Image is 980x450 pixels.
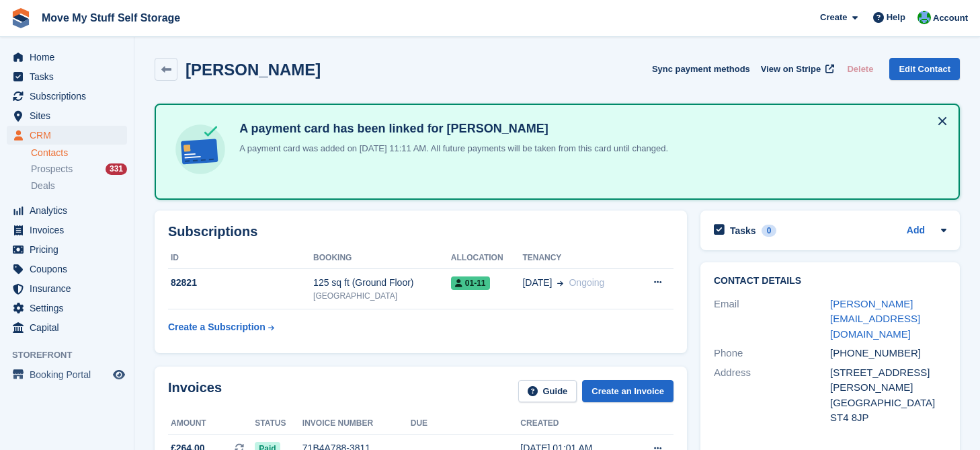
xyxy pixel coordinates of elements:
[36,7,186,29] a: Move My Stuff Self Storage
[830,346,946,361] div: [PHONE_NUMBER]
[30,365,110,384] span: Booking Portal
[168,380,222,402] h2: Invoices
[820,11,847,24] span: Create
[714,365,830,426] div: Address
[30,299,110,317] span: Settings
[30,221,110,239] span: Invoices
[255,413,302,435] th: Status
[842,58,879,80] button: Delete
[7,126,127,145] a: menu
[168,320,266,334] div: Create a Subscription
[168,315,274,340] a: Create a Subscription
[168,276,313,290] div: 82821
[830,410,946,426] div: ST4 8JP
[31,162,127,176] a: Prospects 331
[917,11,931,24] img: Dan
[30,87,110,106] span: Subscriptions
[168,248,313,269] th: ID
[186,61,321,79] h2: [PERSON_NAME]
[761,63,821,76] span: View on Stripe
[31,163,73,176] span: Prospects
[30,260,110,278] span: Coupons
[522,248,635,269] th: Tenancy
[30,318,110,337] span: Capital
[7,299,127,317] a: menu
[7,201,127,220] a: menu
[30,201,110,220] span: Analytics
[830,365,946,381] div: [STREET_ADDRESS]
[933,11,968,25] span: Account
[31,147,127,159] a: Contacts
[7,365,127,384] a: menu
[30,240,110,259] span: Pricing
[451,276,490,290] span: 01-11
[451,248,523,269] th: Allocation
[30,106,110,125] span: Sites
[7,279,127,298] a: menu
[7,221,127,239] a: menu
[30,67,110,86] span: Tasks
[30,279,110,298] span: Insurance
[907,223,925,239] a: Add
[714,297,830,342] div: Email
[7,87,127,106] a: menu
[7,318,127,337] a: menu
[7,106,127,125] a: menu
[11,8,31,28] img: stora-icon-8386f47178a22dfd0bd8f6a31ec36ba5ce8667c1dd55bd0f319d3a0aa187defe.svg
[582,380,673,402] a: Create an Invoice
[411,413,521,435] th: Due
[172,121,229,178] img: card-linked-ebf98d0992dc2aeb22e95c0e3c79077019eb2392cfd83c6a337811c24bc77127.svg
[168,413,255,435] th: Amount
[7,260,127,278] a: menu
[522,276,552,290] span: [DATE]
[7,67,127,86] a: menu
[887,11,905,24] span: Help
[30,126,110,145] span: CRM
[520,413,630,435] th: Created
[234,121,668,137] h4: A payment card has been linked for [PERSON_NAME]
[830,396,946,411] div: [GEOGRAPHIC_DATA]
[313,276,451,290] div: 125 sq ft (Ground Floor)
[714,346,830,361] div: Phone
[168,224,673,239] h2: Subscriptions
[830,380,946,396] div: [PERSON_NAME]
[830,298,920,340] a: [PERSON_NAME][EMAIL_ADDRESS][DOMAIN_NAME]
[313,248,451,269] th: Booking
[31,179,127,193] a: Deals
[7,48,127,67] a: menu
[756,58,837,80] a: View on Stripe
[7,240,127,259] a: menu
[30,48,110,67] span: Home
[652,58,750,80] button: Sync payment methods
[31,180,55,192] span: Deals
[302,413,411,435] th: Invoice number
[730,225,756,237] h2: Tasks
[889,58,960,80] a: Edit Contact
[313,290,451,302] div: [GEOGRAPHIC_DATA]
[234,142,668,155] p: A payment card was added on [DATE] 11:11 AM. All future payments will be taken from this card unt...
[714,276,946,287] h2: Contact Details
[106,163,127,175] div: 331
[569,277,604,288] span: Ongoing
[762,225,777,237] div: 0
[111,367,127,383] a: Preview store
[518,380,577,402] a: Guide
[12,348,134,362] span: Storefront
